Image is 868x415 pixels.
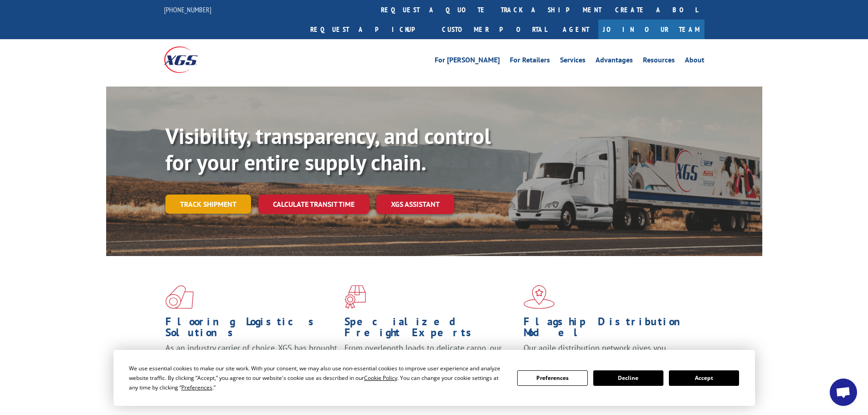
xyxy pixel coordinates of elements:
img: xgs-icon-total-supply-chain-intelligence-red [165,285,194,309]
a: Track shipment [165,195,251,214]
button: Decline [593,370,663,386]
a: Services [560,56,586,67]
h1: Flagship Distribution Model [524,316,696,343]
a: Customer Portal [435,20,554,39]
a: Request a pickup [303,20,435,39]
a: Advantages [596,56,633,67]
span: Cookie Policy [364,374,397,382]
a: XGS ASSISTANT [376,195,454,214]
a: For Retailers [510,56,550,67]
span: Preferences [181,384,212,391]
a: Calculate transit time [258,195,369,214]
h1: Specialized Freight Experts [344,316,517,343]
img: xgs-icon-flagship-distribution-model-red [524,285,555,309]
a: Resources [643,56,675,67]
button: Accept [669,370,739,386]
a: [PHONE_NUMBER] [164,5,211,14]
button: Preferences [517,370,587,386]
span: As an industry carrier of choice, XGS has brought innovation and dedication to flooring logistics... [165,343,337,375]
img: xgs-icon-focused-on-flooring-red [344,285,366,309]
p: From overlength loads to delicate cargo, our experienced staff knows the best way to move your fr... [344,343,517,383]
a: For [PERSON_NAME] [435,56,500,67]
div: Cookie Consent Prompt [113,350,755,406]
div: Open chat [830,379,857,406]
span: Our agile distribution network gives you nationwide inventory management on demand. [524,343,691,364]
a: Agent [554,20,598,39]
a: Join Our Team [598,20,704,39]
h1: Flooring Logistics Solutions [165,316,338,343]
b: Visibility, transparency, and control for your entire supply chain. [165,122,491,176]
div: We use essential cookies to make our site work. With your consent, we may also use non-essential ... [129,364,506,392]
a: About [685,56,704,67]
